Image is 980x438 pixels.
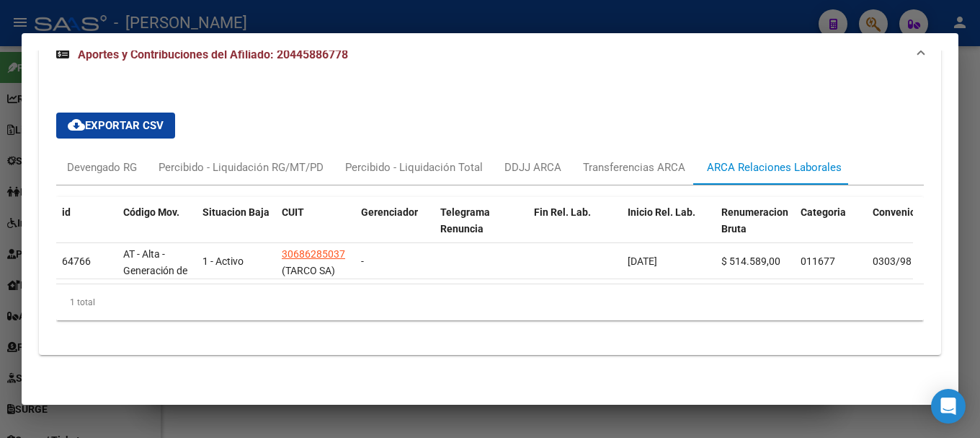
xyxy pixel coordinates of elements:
[282,206,304,218] span: CUIT
[78,48,348,61] span: Aportes y Contribuciones del Afiliado: 20445886778
[628,206,695,218] span: Inicio Rel. Lab.
[276,197,355,260] datatable-header-cell: CUIT
[801,206,846,218] span: Categoria
[56,284,924,320] div: 1 total
[202,255,244,267] span: 1 - Activo
[361,255,364,267] span: -
[440,206,490,235] span: Telegrama Renuncia
[123,248,187,293] span: AT - Alta - Generación de clave
[67,159,137,175] div: Devengado RG
[361,206,418,218] span: Gerenciador
[68,116,85,133] mat-icon: cloud_download
[622,197,716,260] datatable-header-cell: Inicio Rel. Lab.
[56,113,175,139] button: Exportar CSV
[867,197,939,260] datatable-header-cell: Convenio
[707,159,842,175] div: ARCA Relaciones Laborales
[282,248,345,260] span: 30686285037
[56,197,117,260] datatable-header-cell: id
[873,255,912,267] span: 0303/98
[345,159,483,175] div: Percibido - Liquidación Total
[435,197,528,260] datatable-header-cell: Telegrama Renuncia
[62,206,71,218] span: id
[528,197,622,260] datatable-header-cell: Fin Rel. Lab.
[62,255,91,267] span: 64766
[583,159,685,175] div: Transferencias ARCA
[801,255,835,267] span: 011677
[931,389,966,424] div: Open Intercom Messenger
[721,255,780,267] span: $ 514.589,00
[504,159,561,175] div: DDJJ ARCA
[628,255,657,267] span: [DATE]
[282,265,335,276] span: (TARCO SA)
[795,197,867,260] datatable-header-cell: Categoria
[355,197,435,260] datatable-header-cell: Gerenciador
[721,206,788,235] span: Renumeracion Bruta
[68,119,164,132] span: Exportar CSV
[197,197,276,260] datatable-header-cell: Situacion Baja
[716,197,795,260] datatable-header-cell: Renumeracion Bruta
[534,206,591,218] span: Fin Rel. Lab.
[117,197,197,260] datatable-header-cell: Código Mov.
[873,206,916,218] span: Convenio
[159,159,324,175] div: Percibido - Liquidación RG/MT/PD
[202,206,269,218] span: Situacion Baja
[39,32,941,78] mat-expansion-panel-header: Aportes y Contribuciones del Afiliado: 20445886778
[39,78,941,355] div: Aportes y Contribuciones del Afiliado: 20445886778
[123,206,179,218] span: Código Mov.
